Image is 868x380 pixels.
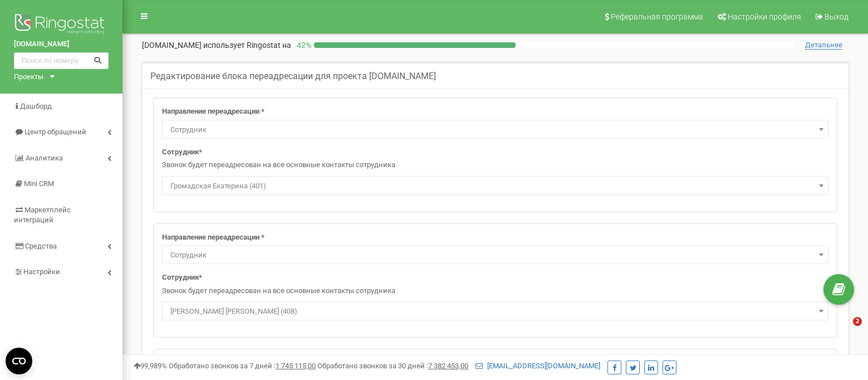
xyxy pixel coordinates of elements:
[14,206,71,225] span: Маркетплейс интеграций
[475,362,600,370] a: [EMAIL_ADDRESS][DOMAIN_NAME]
[162,120,828,139] span: Сотрудник
[134,362,167,370] span: 99,989%
[611,12,703,21] span: Реферальная программа
[162,301,828,320] span: Кравченко Сергей (408)
[14,39,109,50] a: [DOMAIN_NAME]
[428,362,468,370] u: 7 382 453,00
[25,242,57,250] span: Средства
[162,272,202,283] label: Сотрудник*
[24,128,86,136] span: Центр обращений
[203,41,291,50] span: использует Ringostat на
[317,362,468,370] span: Обработано звонков за 30 дней :
[166,304,825,319] span: Кравченко Сергей (408)
[166,178,825,194] span: Громадская Екатерина (401)
[14,11,109,39] img: Ringostat logo
[6,348,32,374] button: Open CMP widget
[26,154,63,162] span: Аналитика
[162,232,264,243] label: Направление переадресации *
[166,247,825,263] span: Сотрудник
[162,160,828,170] p: Звонок будет переадресован на все основные контакты сотрудника
[24,179,54,188] span: Mini CRM
[853,317,862,326] span: 2
[20,102,52,110] span: Дашборд
[23,267,60,276] span: Настройки
[162,147,202,158] label: Сотрудник*
[728,12,801,21] span: Настройки профиля
[150,71,436,81] h5: Редактирование блока переадресации для проекта [DOMAIN_NAME]
[166,122,825,138] span: Сотрудник
[169,362,316,370] span: Обработано звонков за 7 дней :
[162,176,828,195] span: Громадская Екатерина (401)
[162,106,264,117] label: Направление переадресации *
[830,317,857,344] iframe: Intercom live chat
[14,52,109,69] input: Поиск по номеру
[805,41,842,50] span: Детальнее
[162,245,828,264] span: Сотрудник
[291,40,314,51] p: 42 %
[825,12,849,21] span: Выход
[14,72,43,82] div: Проекты
[276,362,316,370] u: 1 745 115,00
[162,286,828,296] p: Звонок будет переадресован на все основные контакты сотрудника
[142,40,291,51] p: [DOMAIN_NAME]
